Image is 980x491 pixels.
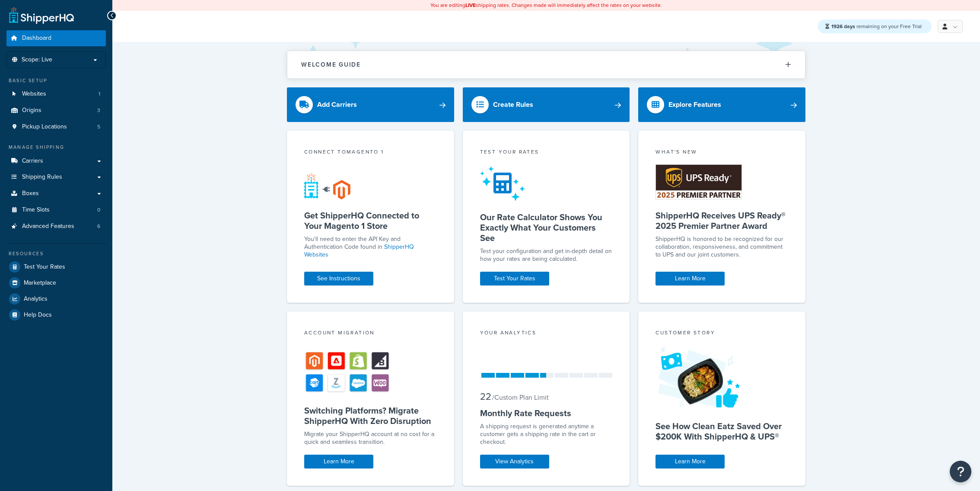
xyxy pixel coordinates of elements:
[304,173,350,199] img: connect-shq-magento-24cdf84b.svg
[317,99,357,111] div: Add Carriers
[22,173,62,181] span: Shipping Rules
[6,169,106,185] a: Shipping Rules
[22,190,39,197] span: Boxes
[24,295,48,303] span: Analytics
[6,144,106,151] div: Manage Shipping
[6,119,106,135] li: Pickup Locations
[480,329,613,339] div: Your Analytics
[6,275,106,291] a: Marketplace
[6,77,106,84] div: Basic Setup
[480,455,549,469] a: View Analytics
[6,103,106,119] a: Origins3
[480,389,491,404] span: 22
[99,90,100,98] span: 1
[24,263,65,271] span: Test Your Rates
[655,329,788,339] div: Customer Story
[655,421,788,442] h5: See How Clean Eatz Saved Over $200K With ShipperHQ & UPS®
[287,87,454,122] a: Add Carriers
[6,30,106,46] a: Dashboard
[22,35,51,42] span: Dashboard
[304,329,437,339] div: Account Migration
[6,259,106,275] a: Test Your Rates
[22,56,52,64] span: Scope: Live
[304,148,437,158] div: Connect to Magento 1
[6,202,106,218] li: Time Slots
[6,186,106,202] a: Boxes
[831,22,855,30] strong: 1926 days
[668,99,721,111] div: Explore Features
[6,307,106,323] a: Help Docs
[480,272,549,286] a: Test Your Rates
[831,22,922,30] span: remaining on your Free Trial
[97,206,100,214] span: 0
[304,210,437,231] h5: Get ShipperHQ Connected to Your Magento 1 Store
[480,423,613,446] div: A shipping request is generated anytime a customer gets a shipping rate in the cart or checkout.
[655,235,788,259] p: ShipperHQ is honored to be recognized for our collaboration, responsiveness, and commitment to UP...
[304,235,437,259] p: You'll need to enter the API Key and Authentication Code found in
[6,250,106,257] div: Resources
[480,148,613,158] div: Test your rates
[493,99,533,111] div: Create Rules
[6,218,106,234] a: Advanced Features6
[6,103,106,119] li: Origins
[655,148,788,158] div: What's New
[465,1,476,9] b: LIVE
[492,392,549,402] small: / Custom Plan Limit
[22,123,67,131] span: Pickup Locations
[97,107,100,114] span: 3
[6,202,106,218] a: Time Slots0
[304,405,437,426] h5: Switching Platforms? Migrate ShipperHQ With Zero Disruption
[287,51,805,78] button: Welcome Guide
[463,87,630,122] a: Create Rules
[22,206,50,214] span: Time Slots
[480,247,613,263] div: Test your configuration and get in-depth detail on how your rates are being calculated.
[304,242,414,259] a: ShipperHQ Websites
[6,153,106,169] a: Carriers
[480,408,613,418] h5: Monthly Rate Requests
[655,272,725,286] a: Learn More
[6,291,106,307] a: Analytics
[950,461,971,482] button: Open Resource Center
[22,107,41,114] span: Origins
[97,123,100,131] span: 5
[304,455,373,469] a: Learn More
[655,210,788,231] h5: ShipperHQ Receives UPS Ready® 2025 Premier Partner Award
[480,212,613,243] h5: Our Rate Calculator Shows You Exactly What Your Customers See
[6,218,106,234] li: Advanced Features
[6,119,106,135] a: Pickup Locations5
[24,279,56,287] span: Marketplace
[6,86,106,102] a: Websites1
[304,272,373,286] a: See Instructions
[22,223,74,230] span: Advanced Features
[22,157,43,165] span: Carriers
[22,90,46,98] span: Websites
[655,455,725,469] a: Learn More
[638,87,805,122] a: Explore Features
[24,311,52,319] span: Help Docs
[6,86,106,102] li: Websites
[97,223,100,230] span: 6
[304,430,437,446] div: Migrate your ShipperHQ account at no cost for a quick and seamless transition.
[301,61,361,68] h2: Welcome Guide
